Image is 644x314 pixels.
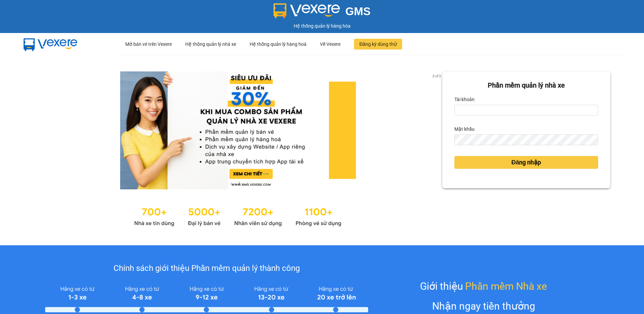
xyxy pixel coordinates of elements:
[354,39,402,50] button: Đăng ký dùng thử
[273,3,340,18] img: logo 2
[433,71,442,189] button: next slide / item
[345,5,371,18] span: GMS
[2,22,642,30] div: Hệ thống quản lý hàng hóa
[454,80,598,91] div: Phần mềm quản lý nhà xe
[250,33,307,55] div: Hệ thống quản lý hàng hoá
[454,94,475,105] label: Tài khoản
[420,278,547,294] div: Giới thiệu
[454,124,475,134] label: Mật khẩu
[134,203,342,228] img: Statistics.png
[430,71,442,80] p: 2 of 3
[273,10,371,15] a: GMS
[34,71,43,189] button: previous slide / item
[17,33,84,55] img: mbUUG5Q.png
[125,33,172,55] div: Mở bán vé trên Vexere
[320,33,341,55] div: Về Vexere
[432,298,535,314] div: Nhận ngay tiền thưởng
[185,33,236,55] div: Hệ thống quản lý nhà xe
[454,156,598,169] button: Đăng nhập
[359,40,397,48] span: Đăng ký dùng thử
[511,158,541,167] span: Đăng nhập
[465,278,547,294] span: Phần mềm Nhà xe
[236,181,239,184] li: slide item 2
[454,134,598,145] input: Mật khẩu
[245,181,247,184] li: slide item 3
[45,262,368,275] div: Chính sách giới thiệu Phần mềm quản lý thành công
[454,105,598,116] input: Tài khoản
[228,181,231,184] li: slide item 1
